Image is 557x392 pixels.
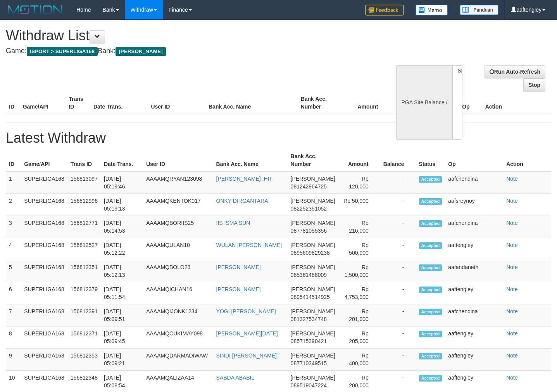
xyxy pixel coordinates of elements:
td: [DATE] 05:19:46 [101,171,143,194]
td: aafchendina [445,171,503,194]
span: [PERSON_NAME] [291,242,335,248]
span: [PERSON_NAME] [291,352,335,359]
span: Accepted [419,264,442,271]
td: AAAAMQRYAN123098 [143,171,213,194]
span: 081242964725 [291,183,327,190]
th: Action [482,92,551,114]
td: AAAAMQULAN10 [143,238,213,260]
span: ISPORT > SUPERLIGA168 [27,47,98,56]
span: [PERSON_NAME] [291,220,335,226]
td: SUPERLIGA168 [21,194,67,216]
img: panduan.png [460,5,498,15]
div: PGA Site Balance / [396,65,452,140]
span: [PERSON_NAME] [291,375,335,381]
td: 6 [6,282,21,304]
th: Bank Acc. Number [298,92,344,114]
td: Rp 400,000 [338,349,380,371]
span: Accepted [419,375,442,382]
td: 156812996 [67,194,101,216]
td: 7 [6,304,21,326]
span: Accepted [419,287,442,293]
img: Feedback.jpg [365,5,404,16]
td: 156812351 [67,260,101,282]
th: Bank Acc. Number [288,149,338,171]
td: SUPERLIGA168 [21,349,67,371]
td: SUPERLIGA168 [21,238,67,260]
span: [PERSON_NAME] [291,198,335,204]
td: Rp 201,000 [338,304,380,326]
td: - [380,194,416,216]
th: Bank Acc. Name [213,149,288,171]
td: SUPERLIGA168 [21,260,67,282]
td: 156813097 [67,171,101,194]
th: Balance [380,149,416,171]
a: SINDI [PERSON_NAME] [216,352,277,359]
td: - [380,260,416,282]
a: Note [506,308,518,314]
span: 081327534748 [291,316,327,322]
td: Rp 205,000 [338,326,380,349]
span: [PERSON_NAME] [116,47,166,56]
a: Note [506,286,518,292]
h1: Withdraw List [6,28,364,43]
th: Date Trans. [101,149,143,171]
span: 085715390421 [291,338,327,344]
th: Game/API [20,92,66,114]
a: Note [506,330,518,337]
td: 156812391 [67,304,101,326]
td: [DATE] 05:12:22 [101,238,143,260]
h1: Latest Withdraw [6,130,551,146]
td: [DATE] 05:19:13 [101,194,143,216]
td: [DATE] 05:09:51 [101,304,143,326]
th: Amount [338,149,380,171]
th: Op [445,149,503,171]
td: SUPERLIGA168 [21,216,67,238]
td: SUPERLIGA168 [21,326,67,349]
td: - [380,349,416,371]
td: SUPERLIGA168 [21,171,67,194]
th: ID [6,92,20,114]
span: 0895414514925 [291,294,330,300]
th: Balance [390,92,432,114]
span: 0895609829238 [291,250,330,256]
td: 2 [6,194,21,216]
a: [PERSON_NAME] [216,286,261,292]
a: Note [506,220,518,226]
th: Bank Acc. Name [205,92,298,114]
td: aaftengley [445,282,503,304]
td: aaftengley [445,349,503,371]
th: Action [503,149,551,171]
td: - [380,238,416,260]
td: 9 [6,349,21,371]
th: Trans ID [67,149,101,171]
span: 087781055356 [291,228,327,234]
a: YOGI [PERSON_NAME] [216,308,276,314]
th: Amount [344,92,390,114]
td: SUPERLIGA168 [21,304,67,326]
td: - [380,171,416,194]
th: Status [416,149,445,171]
img: MOTION_logo.png [6,4,65,16]
span: Accepted [419,220,442,227]
a: Note [506,198,518,204]
th: User ID [143,149,213,171]
th: User ID [148,92,205,114]
span: [PERSON_NAME] [291,330,335,337]
td: Rp 216,000 [338,216,380,238]
span: [PERSON_NAME] [291,264,335,270]
span: Accepted [419,353,442,359]
td: - [380,326,416,349]
td: Rp 500,000 [338,238,380,260]
td: AAAAMQIJONK1234 [143,304,213,326]
span: 085361488009 [291,272,327,278]
th: Date Trans. [90,92,148,114]
span: Accepted [419,198,442,205]
td: 156812527 [67,238,101,260]
td: 156812771 [67,216,101,238]
td: - [380,216,416,238]
a: [PERSON_NAME][DATE] [216,330,278,337]
a: SABDA ABABIL [216,375,255,381]
a: Note [506,264,518,270]
img: Button%20Memo.svg [416,5,448,16]
a: Note [506,352,518,359]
